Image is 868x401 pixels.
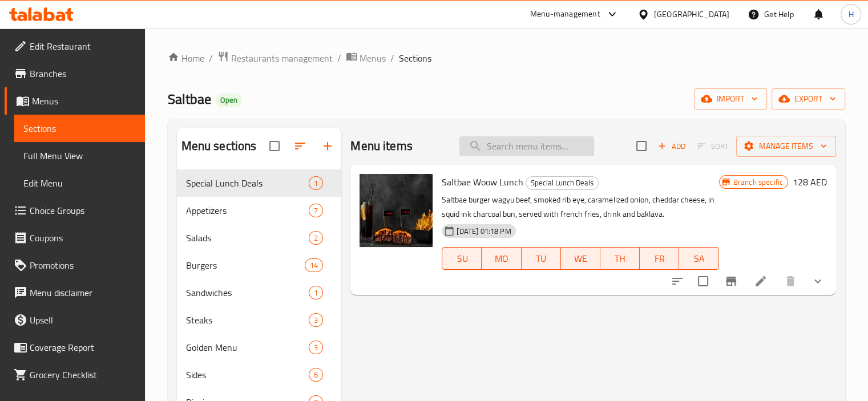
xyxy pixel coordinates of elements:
[605,250,635,267] span: TH
[442,173,523,191] span: Saltbae Woow Lunch
[5,224,145,252] a: Coupons
[209,51,213,65] li: /
[23,149,136,163] span: Full Menu View
[717,268,745,295] button: Branch-specific-item
[452,226,515,237] span: [DATE] 01:18 PM
[30,341,136,354] span: Coverage Report
[5,252,145,279] a: Promotions
[736,136,836,157] button: Manage items
[694,88,767,110] button: import
[486,250,516,267] span: MO
[360,51,386,65] span: Menus
[177,279,342,306] div: Sandwiches1
[186,286,309,299] span: Sandwiches
[177,224,342,252] div: Salads2
[811,274,825,288] svg: Show Choices
[526,250,556,267] span: TU
[653,137,690,155] span: Add item
[186,313,309,327] span: Steaks
[703,92,758,106] span: import
[32,94,136,108] span: Menus
[30,231,136,245] span: Coupons
[177,197,342,224] div: Appetizers7
[30,258,136,272] span: Promotions
[679,247,718,270] button: SA
[350,137,413,155] h2: Menu items
[186,176,309,190] span: Special Lunch Deals
[309,342,322,353] span: 3
[561,247,600,270] button: WE
[640,247,679,270] button: FR
[337,51,341,65] li: /
[186,341,309,354] span: Golden Menu
[177,306,342,334] div: Steaks3
[691,269,715,293] span: Select to update
[14,115,145,142] a: Sections
[656,140,687,153] span: Add
[5,361,145,388] a: Grocery Checklist
[177,252,342,279] div: Burgers14
[23,121,136,135] span: Sections
[30,67,136,80] span: Branches
[522,247,561,270] button: TU
[309,368,323,382] div: items
[442,247,482,270] button: SU
[30,286,136,299] span: Menu disclaimer
[5,279,145,306] a: Menu disclaimer
[781,92,836,106] span: export
[526,176,598,189] span: Special Lunch Deals
[399,51,431,65] span: Sections
[526,176,599,190] div: Special Lunch Deals
[754,274,768,288] a: Edit menu item
[309,286,323,299] div: items
[177,334,342,361] div: Golden Menu3
[168,51,204,65] a: Home
[309,370,322,380] span: 6
[644,250,675,267] span: FR
[309,204,323,217] div: items
[309,313,323,327] div: items
[30,313,136,327] span: Upsell
[14,169,145,197] a: Edit Menu
[390,51,394,65] li: /
[309,205,322,216] span: 7
[793,174,827,190] h6: 128 AED
[482,247,521,270] button: MO
[305,260,322,271] span: 14
[186,231,309,245] span: Salads
[5,334,145,361] a: Coverage Report
[309,287,322,298] span: 1
[745,139,827,153] span: Manage items
[848,8,853,21] span: H
[305,258,323,272] div: items
[777,268,804,295] button: delete
[181,137,257,155] h2: Menu sections
[804,268,831,295] button: show more
[309,341,323,354] div: items
[309,176,323,190] div: items
[216,95,242,105] span: Open
[459,136,594,156] input: search
[186,368,309,382] span: Sides
[690,137,736,155] span: Select section first
[5,306,145,334] a: Upsell
[168,86,211,112] span: Saltbae
[309,315,322,326] span: 3
[177,361,342,388] div: Sides6
[346,51,386,66] a: Menus
[30,368,136,382] span: Grocery Checklist
[653,137,690,155] button: Add
[530,7,600,21] div: Menu-management
[186,204,309,217] span: Appetizers
[186,258,305,272] span: Burgers
[286,132,314,160] span: Sort sections
[629,134,653,158] span: Select section
[14,142,145,169] a: Full Menu View
[216,94,242,107] div: Open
